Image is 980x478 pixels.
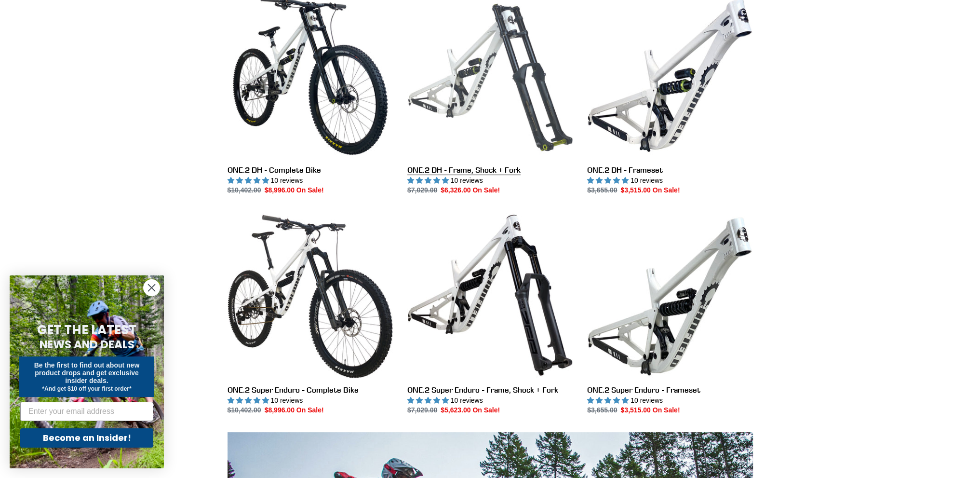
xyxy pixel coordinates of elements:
span: GET THE LATEST [37,321,136,339]
span: NEWS AND DEALS [40,337,134,352]
span: Be the first to find out about new product drops and get exclusive insider deals. [34,361,140,384]
span: *And get $10 off your first order* [42,385,131,392]
button: Close dialog [143,279,160,296]
input: Enter your email address [20,402,153,421]
button: Become an Insider! [20,428,153,448]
